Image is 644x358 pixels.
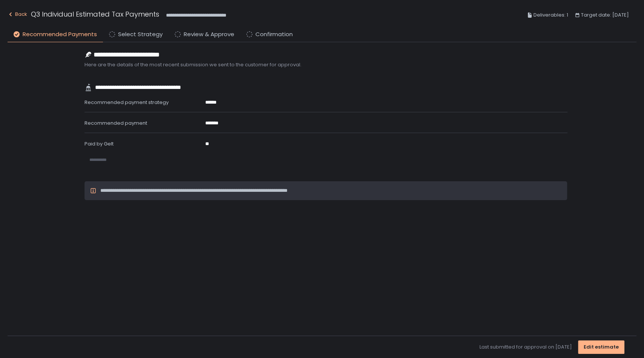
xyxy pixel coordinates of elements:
h1: Q3 Individual Estimated Tax Payments [31,9,159,19]
span: Review & Approve [184,30,234,39]
button: Edit estimate [578,340,624,354]
span: Select Strategy [118,30,163,39]
div: Edit estimate [584,344,619,350]
span: Deliverables: 1 [533,11,568,20]
span: Recommended payment strategy [85,99,169,106]
div: Back [8,10,27,19]
span: Recommended Payments [23,30,97,39]
span: Target date: [DATE] [581,11,629,20]
span: Confirmation [255,30,293,39]
span: Paid by Gelt [85,140,114,147]
span: Last submitted for approval on [DATE] [480,344,572,350]
button: Back [8,9,27,21]
span: Recommended payment [85,119,147,127]
span: Here are the details of the most recent submission we sent to the customer for approval. [85,61,567,68]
